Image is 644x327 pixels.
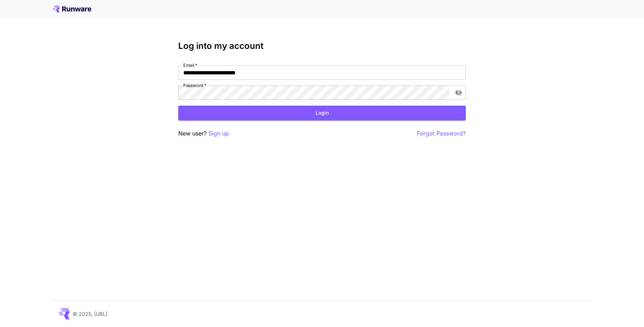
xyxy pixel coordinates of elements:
[178,41,466,51] h3: Log into my account
[183,82,206,88] label: Password
[208,129,229,138] button: Sign up
[183,62,197,68] label: Email
[178,106,466,120] button: Login
[73,310,107,318] p: © 2025, [URL]
[452,86,465,99] button: toggle password visibility
[178,129,229,138] p: New user?
[417,129,466,138] button: Forgot Password?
